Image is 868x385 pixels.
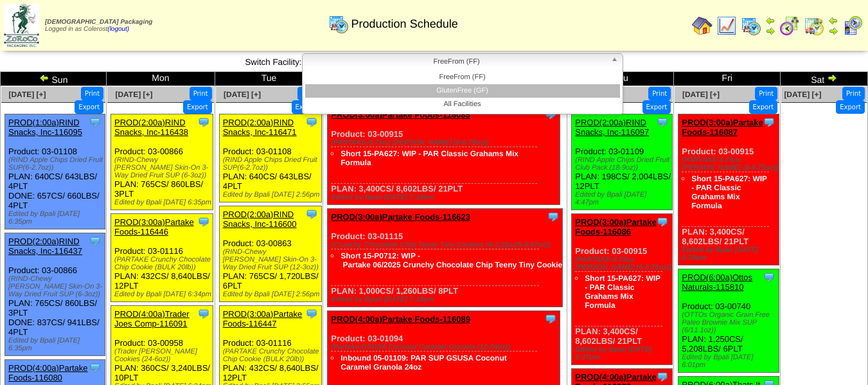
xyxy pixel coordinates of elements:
[183,100,212,114] button: Export
[107,26,129,33] a: (logout)
[8,156,105,172] div: (RIND Apple Chips Dried Fruit SUP(6-2.7oz))
[842,87,865,100] button: Print
[305,307,318,320] img: Tooltip
[305,98,620,111] li: All Facilities
[223,118,297,137] a: PROD(2:00a)RIND Snacks, Inc-116471
[331,212,470,222] a: PROD(3:00a)Partake Foods-116623
[89,116,102,129] img: Tooltip
[341,354,506,372] a: Inbound 05-01109: PAR SUP GSUSA Coconut Caramel Granola 24oz
[682,246,778,262] div: Edited by Bpali [DATE] 6:38pm
[219,206,321,302] div: Product: 03-00863 PLAN: 765CS / 1,720LBS / 6PLT
[585,274,660,310] a: Short 15-PA627: WIP - PAR Classic Grahams Mix Formula
[223,191,321,199] div: Edited by Bpali [DATE] 2:56pm
[682,273,752,292] a: PROD(6:00a)Ottos Naturals-115810
[89,235,102,247] img: Tooltip
[765,15,775,26] img: arrowleft.gif
[692,15,713,36] img: home.gif
[8,275,105,298] div: (RIND-Chewy [PERSON_NAME] Skin-On 3-Way Dried Fruit SUP (6-3oz))
[75,100,103,114] button: Export
[114,118,188,137] a: PROD(2:00a)RIND Snacks, Inc-116438
[114,199,213,206] div: Edited by Bpali [DATE] 6:35pm
[741,15,761,36] img: calendarprod.gif
[114,256,213,271] div: (PARTAKE Crunchy Chocolate Chip Cookie (BULK 20lb))
[351,17,458,31] span: Production Schedule
[81,87,103,100] button: Print
[656,370,669,383] img: Tooltip
[297,87,320,100] button: Print
[547,210,560,223] img: Tooltip
[682,354,778,369] div: Edited by Bpali [DATE] 6:01pm
[674,72,781,86] td: Fri
[305,208,318,220] img: Tooltip
[331,314,470,324] a: PROD(4:00a)Partake Foods-116089
[89,361,102,374] img: Tooltip
[828,15,838,26] img: arrowleft.gif
[575,346,671,361] div: Edited by Bpali [DATE] 6:37pm
[656,215,669,228] img: Tooltip
[763,116,775,129] img: Tooltip
[331,139,560,147] div: (PARTAKE-6.75oz [PERSON_NAME] (6-6.75oz))
[8,90,46,99] a: [DATE] [+]
[305,84,620,98] li: GlutenFree (GF)
[779,15,800,36] img: calendarblend.gif
[114,156,213,179] div: (RIND-Chewy [PERSON_NAME] Skin-On 3-Way Dried Fruit SUP (6-3oz))
[111,214,213,302] div: Product: 03-01116 PLAN: 432CS / 8,640LBS / 12PLT
[642,100,671,114] button: Export
[223,291,321,298] div: Edited by Bpali [DATE] 2:56pm
[107,72,215,86] td: Mon
[765,26,775,36] img: arrowright.gif
[223,156,321,172] div: (RIND Apple Chips Dried Fruit SUP(6-2.7oz))
[223,348,321,363] div: (PARTAKE Crunchy Chocolate Chip Cookie (BULK 20lb))
[763,271,775,283] img: Tooltip
[305,116,318,129] img: Tooltip
[215,72,323,86] td: Tue
[5,114,105,229] div: Product: 03-01108 PLAN: 640CS / 643LBS / 4PLT DONE: 657CS / 660LBS / 4PLT
[784,90,821,99] a: [DATE] [+]
[682,156,778,172] div: (PARTAKE-6.75oz [PERSON_NAME] (6-6.75oz))
[45,19,152,26] span: [DEMOGRAPHIC_DATA] Packaging
[114,309,190,328] a: PROD(4:00a)Trader Joes Comp-116091
[749,100,778,114] button: Export
[691,174,767,210] a: Short 15-PA627: WIP - PAR Classic Grahams Mix Formula
[682,118,763,137] a: PROD(3:00a)Partake Foods-116087
[223,309,303,328] a: PROD(3:00a)Partake Foods-116447
[341,149,518,167] a: Short 15-PA627: WIP - PAR Classic Grahams Mix Formula
[544,312,557,325] img: Tooltip
[4,4,39,47] img: zoroco-logo-small.webp
[682,311,778,334] div: (OTTOs Organic Grain Free Paleo Brownie Mix SUP (6/11.1oz))
[682,90,720,99] a: [DATE] [+]
[575,191,671,206] div: Edited by Bpali [DATE] 4:47pm
[197,307,210,320] img: Tooltip
[5,233,105,356] div: Product: 03-00866 PLAN: 765CS / 860LBS / 3PLT DONE: 837CS / 941LBS / 4PLT
[224,90,261,99] a: [DATE] [+]
[305,71,620,84] li: FreeFrom (FF)
[111,114,213,210] div: Product: 03-00866 PLAN: 765CS / 860LBS / 3PLT
[39,73,49,83] img: arrowleft.gif
[223,210,297,229] a: PROD(2:00a)RIND Snacks, Inc-116600
[331,241,562,249] div: (Crunchy Chocolate Chip Teeny Tiny Cookies (6-3.35oz/5-0.67oz))
[190,87,212,100] button: Print
[115,90,152,99] a: [DATE] [+]
[331,110,470,120] a: PROD(3:00a)Partake Foods-116085
[331,343,560,351] div: (Partake-GSUSA Coconut Caramel Granola (12-24oz))
[575,118,649,137] a: PROD(2:00a)RIND Snacks, Inc-116097
[114,217,194,237] a: PROD(3:00a)Partake Foods-116446
[755,87,777,100] button: Print
[328,209,563,307] div: Product: 03-01115 PLAN: 1,000CS / 1,260LBS / 8PLT
[328,13,349,34] img: calendarprod.gif
[572,214,672,365] div: Product: 03-00915 PLAN: 3,400CS / 8,602LBS / 21PLT
[8,210,105,226] div: Edited by Bpali [DATE] 6:35pm
[804,15,824,36] img: calendarinout.gif
[331,296,562,303] div: Edited by Bpali [DATE] 7:18pm
[328,107,560,205] div: Product: 03-00915 PLAN: 3,400CS / 8,602LBS / 21PLT
[678,114,779,265] div: Product: 03-00915 PLAN: 3,400CS / 8,602LBS / 21PLT
[716,15,737,36] img: line_graph.gif
[223,248,321,271] div: (RIND-Chewy [PERSON_NAME] Skin-On 3-Way Dried Fruit SUP (12-3oz))
[331,193,560,201] div: Edited by Bpali [DATE] 7:19pm
[45,19,152,33] span: Logged in as Colerost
